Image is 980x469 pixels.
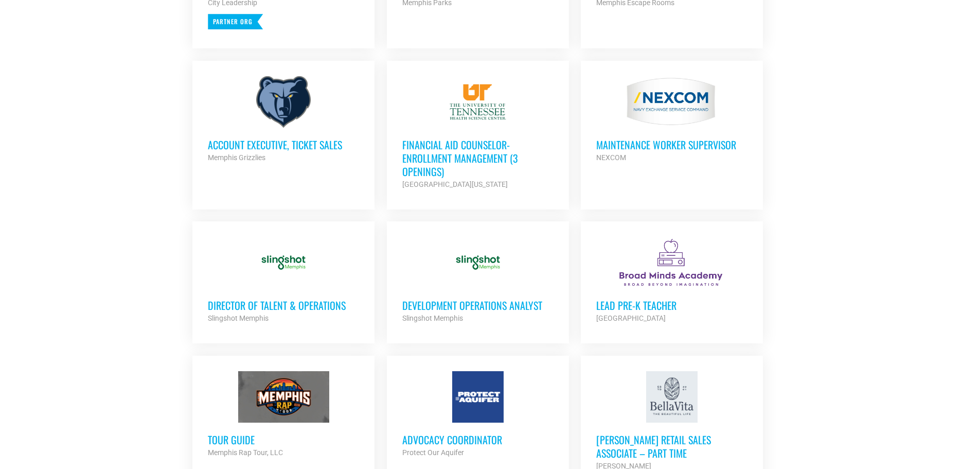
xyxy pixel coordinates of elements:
[208,299,359,312] h3: Director of Talent & Operations
[402,433,554,446] h3: Advocacy Coordinator
[208,314,269,322] strong: Slingshot Memphis
[596,299,747,312] h3: Lead Pre-K Teacher
[596,138,747,151] h3: MAINTENANCE WORKER SUPERVISOR
[402,138,554,178] h3: Financial Aid Counselor-Enrollment Management (3 Openings)
[402,448,464,457] strong: Protect Our Aquifer
[581,61,763,179] a: MAINTENANCE WORKER SUPERVISOR NEXCOM
[208,138,359,151] h3: Account Executive, Ticket Sales
[387,221,569,340] a: Development Operations Analyst Slingshot Memphis
[402,314,463,322] strong: Slingshot Memphis
[402,299,554,312] h3: Development Operations Analyst
[402,180,508,188] strong: [GEOGRAPHIC_DATA][US_STATE]
[208,433,359,446] h3: Tour Guide
[192,61,375,179] a: Account Executive, Ticket Sales Memphis Grizzlies
[208,448,283,457] strong: Memphis Rap Tour, LLC
[208,14,263,29] p: Partner Org
[596,433,747,460] h3: [PERSON_NAME] Retail Sales Associate – Part Time
[596,314,666,322] strong: [GEOGRAPHIC_DATA]
[581,221,763,340] a: Lead Pre-K Teacher [GEOGRAPHIC_DATA]
[596,153,626,162] strong: NEXCOM
[208,153,265,162] strong: Memphis Grizzlies
[387,61,569,206] a: Financial Aid Counselor-Enrollment Management (3 Openings) [GEOGRAPHIC_DATA][US_STATE]
[192,221,375,340] a: Director of Talent & Operations Slingshot Memphis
